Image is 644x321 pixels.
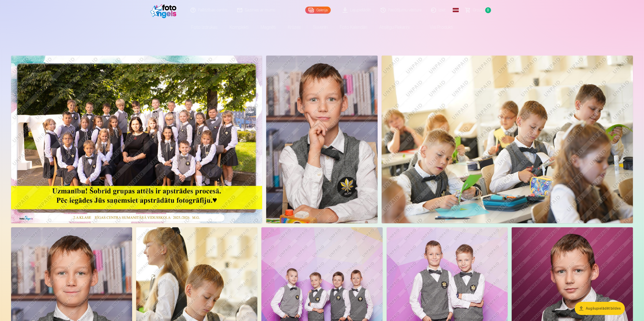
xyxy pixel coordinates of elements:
a: Foto kalendāri [334,20,373,34]
img: /fa1 [150,2,179,18]
a: Atslēgu piekariņi [373,20,416,34]
span: Grozs [473,7,483,13]
a: Galerija [305,7,331,14]
a: Magnēti [255,20,282,34]
a: Visi produkti [416,20,459,34]
a: Krūzes [282,20,307,34]
a: Komplekti [224,20,255,34]
button: Augšupielādēt bildes [575,302,625,315]
a: Suvenīri [307,20,334,34]
span: 0 [485,7,491,13]
a: Foto izdrukas [185,20,224,34]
